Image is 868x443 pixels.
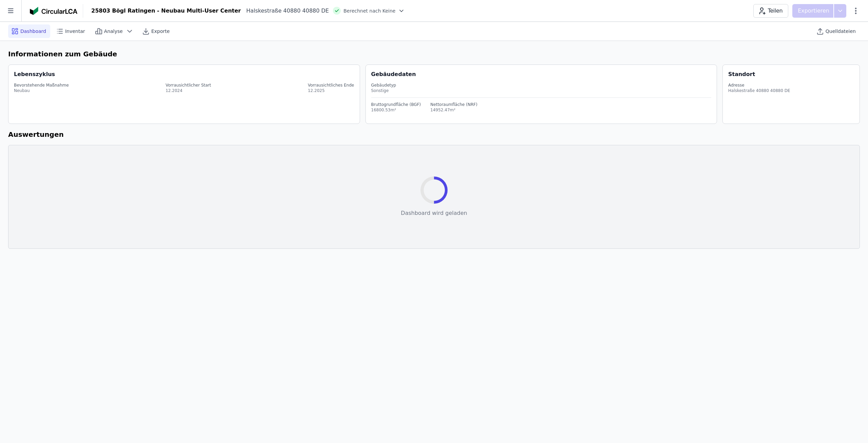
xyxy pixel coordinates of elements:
[65,28,85,35] span: Inventar
[166,82,211,88] div: Vorrausichtlicher Start
[91,7,241,15] div: 25803 Bögl Ratingen - Neubau Multi-User Center
[430,102,477,107] div: Nettoraumfläche (NRF)
[798,7,831,15] p: Exportieren
[401,209,467,217] div: Dashboard wird geladen
[14,70,55,78] div: Lebenszyklus
[14,82,69,88] div: Bevorstehende Maßnahme
[166,88,211,93] div: 12.2024
[8,49,860,59] h6: Informationen zum Gebäude
[371,102,421,107] div: Bruttogrundfläche (BGF)
[371,70,717,78] div: Gebäudedaten
[728,82,790,88] div: Adresse
[30,7,77,15] img: Concular
[343,7,395,14] span: Berechnet nach Keine
[14,88,69,93] div: Neubau
[151,28,170,35] span: Exporte
[371,107,421,113] div: 16800.53m²
[20,28,46,35] span: Dashboard
[308,82,354,88] div: Vorrausichtliches Ende
[753,4,788,18] button: Teilen
[430,107,477,113] div: 14952.47m²
[308,88,354,93] div: 12.2025
[371,82,712,88] div: Gebäudetyp
[104,28,123,35] span: Analyse
[241,7,329,15] div: Halskestraße 40880 40880 DE
[8,129,860,140] h6: Auswertungen
[728,88,790,93] div: Halskestraße 40880 40880 DE
[728,70,755,78] div: Standort
[826,28,856,35] span: Quelldateien
[371,88,712,93] div: Sonstige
